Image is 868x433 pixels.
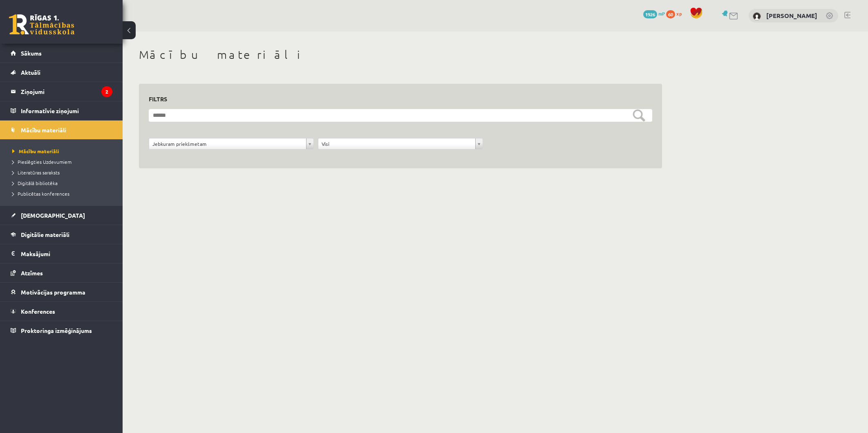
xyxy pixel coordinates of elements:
[101,86,112,97] i: 2
[12,148,59,154] span: Mācību materiāli
[21,308,55,315] span: Konferences
[149,138,313,149] a: Jebkuram priekšmetam
[12,169,114,176] a: Literatūras saraksts
[12,190,69,197] span: Publicētas konferences
[11,225,112,244] a: Digitālie materiāli
[12,169,60,176] span: Literatūras saraksts
[11,101,112,120] a: Informatīvie ziņojumi
[322,138,472,149] span: Visi
[21,327,92,334] span: Proktoringa izmēģinājums
[658,10,665,17] span: mP
[21,101,112,120] legend: Informatīvie ziņojumi
[12,147,114,155] a: Mācību materiāli
[11,63,112,82] a: Aktuāli
[149,94,642,105] h3: Filtrs
[21,212,85,219] span: [DEMOGRAPHIC_DATA]
[21,244,112,263] legend: Maksājumi
[12,190,114,197] a: Publicētas konferences
[11,321,112,340] a: Proktoringa izmēģinājums
[9,14,74,35] a: Rīgas 1. Tālmācības vidusskola
[21,82,112,101] legend: Ziņojumi
[11,44,112,62] a: Sākums
[21,288,85,296] span: Motivācijas programma
[11,302,112,321] a: Konferences
[21,231,69,238] span: Digitālie materiāli
[11,283,112,301] a: Motivācijas programma
[11,206,112,225] a: [DEMOGRAPHIC_DATA]
[676,10,682,17] span: xp
[11,121,112,139] a: Mācību materiāli
[11,82,112,101] a: Ziņojumi2
[643,10,657,18] span: 1926
[11,263,112,282] a: Atzīmes
[21,126,66,134] span: Mācību materiāli
[766,11,817,20] a: [PERSON_NAME]
[318,138,483,149] a: Visi
[21,269,43,277] span: Atzīmes
[139,48,662,62] h1: Mācību materiāli
[11,244,112,263] a: Maksājumi
[21,69,40,76] span: Aktuāli
[12,179,114,187] a: Digitālā bibliotēka
[21,49,42,57] span: Sākums
[152,138,303,149] span: Jebkuram priekšmetam
[643,10,665,17] a: 1926 mP
[12,158,114,165] a: Pieslēgties Uzdevumiem
[666,10,675,18] span: 60
[753,12,761,20] img: Krists Salmins
[12,180,58,186] span: Digitālā bibliotēka
[12,158,72,165] span: Pieslēgties Uzdevumiem
[666,10,686,17] a: 60 xp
